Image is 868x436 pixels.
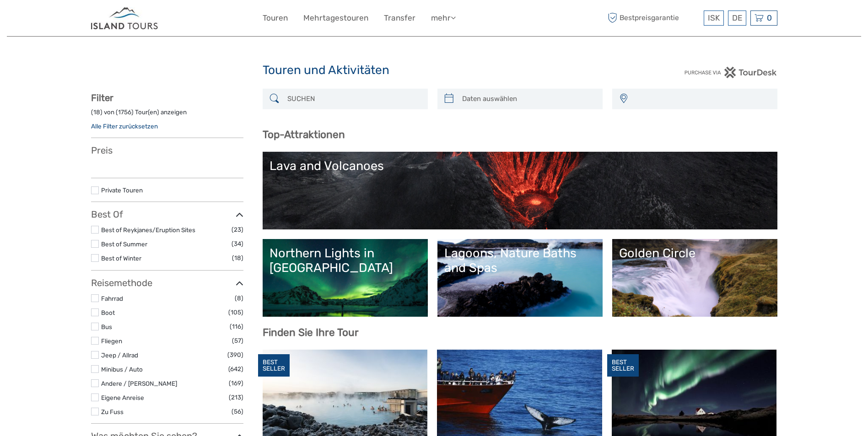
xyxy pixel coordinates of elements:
[607,354,639,377] div: BEST SELLER
[101,240,147,248] a: Best of Summer
[303,11,368,25] a: Mehrtagestouren
[270,246,421,310] a: Northern Lights in [GEOGRAPHIC_DATA]
[91,92,113,103] strong: Filter
[91,209,243,220] h3: Best Of
[101,337,122,345] a: Fliegen
[91,122,158,130] a: Alle Filter zurücksetzen
[91,7,159,29] img: Iceland ProTravel
[230,321,243,332] span: (116)
[284,91,423,107] input: SUCHEN
[235,293,243,303] span: (8)
[118,108,131,117] label: 1756
[619,246,771,310] a: Golden Circle
[101,295,123,302] a: Fahrrad
[101,186,143,194] a: Private Touren
[101,255,141,262] a: Best of Winter
[232,253,243,263] span: (18)
[270,159,771,173] div: Lava and Volcanoes
[263,63,606,78] h1: Touren und Aktivitäten
[101,351,138,359] a: Jeep / Allrad
[232,239,243,249] span: (34)
[101,380,177,387] a: Andere / [PERSON_NAME]
[101,394,144,401] a: Eigene Anreise
[91,277,243,288] h3: Reisemethode
[91,145,243,156] h3: Preis
[93,108,100,117] label: 18
[258,354,290,377] div: BEST SELLER
[728,11,746,26] div: DE
[229,392,243,403] span: (213)
[619,246,771,261] div: Golden Circle
[229,378,243,388] span: (169)
[101,366,143,373] a: Minibus / Auto
[444,246,596,276] div: Lagoons, Nature Baths and Spas
[232,335,243,346] span: (57)
[228,307,243,318] span: (105)
[766,13,773,22] span: 0
[270,246,421,276] div: Northern Lights in [GEOGRAPHIC_DATA]
[91,108,243,122] div: ( ) von ( ) Tour(en) anzeigen
[101,309,115,316] a: Boot
[263,326,359,339] b: Finden Sie Ihre Tour
[384,11,415,25] a: Transfer
[232,224,243,235] span: (23)
[606,11,701,26] span: Bestpreisgarantie
[708,13,720,22] span: ISK
[101,323,112,330] a: Bus
[431,11,456,25] a: mehr
[232,406,243,417] span: (56)
[458,91,598,107] input: Daten auswählen
[263,128,345,141] b: Top-Attraktionen
[684,67,777,78] img: PurchaseViaTourDesk.png
[270,159,771,223] a: Lava and Volcanoes
[444,246,596,310] a: Lagoons, Nature Baths and Spas
[101,226,195,234] a: Best of Reykjanes/Eruption Sites
[101,408,124,415] a: Zu Fuss
[263,11,288,25] a: Touren
[227,350,243,360] span: (390)
[228,364,243,374] span: (642)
